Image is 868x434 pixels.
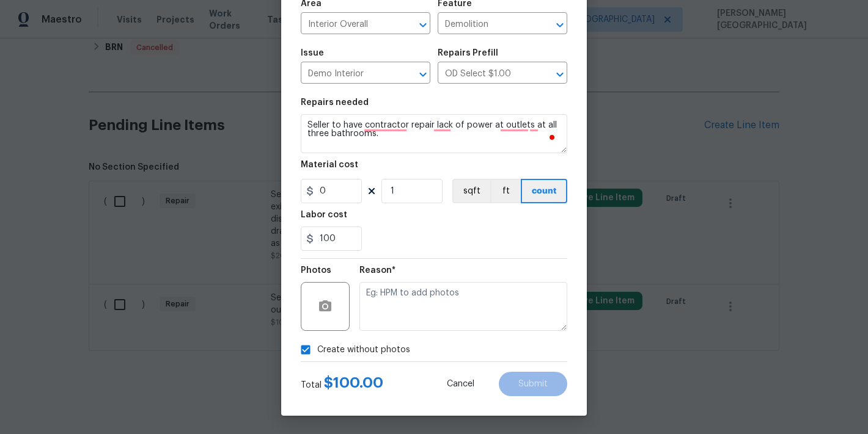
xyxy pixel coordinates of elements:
[521,179,567,203] button: count
[551,66,568,83] button: Open
[301,211,347,219] h5: Labor cost
[438,49,498,57] h5: Repairs Prefill
[518,380,548,389] span: Submit
[301,98,369,107] h5: Repairs needed
[317,344,410,356] span: Create without photos
[452,179,490,203] button: sqft
[447,380,474,389] span: Cancel
[324,375,383,390] span: $ 100.00
[551,16,568,34] button: Open
[301,266,331,275] h5: Photos
[301,114,567,153] textarea: To enrich screen reader interactions, please activate Accessibility in Grammarly extension settings
[414,66,432,83] button: Open
[499,372,567,396] button: Submit
[301,377,383,391] div: Total
[301,161,358,169] h5: Material cost
[414,16,432,34] button: Open
[359,266,395,275] h5: Reason*
[490,179,521,203] button: ft
[427,372,494,396] button: Cancel
[301,49,324,57] h5: Issue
